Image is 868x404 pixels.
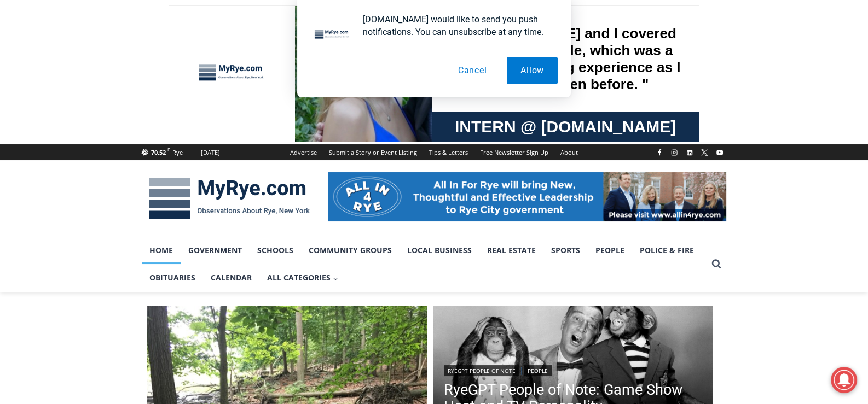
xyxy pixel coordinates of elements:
nav: Primary Navigation [142,237,707,292]
img: notification icon [310,13,354,57]
div: "[PERSON_NAME] and I covered the [DATE] Parade, which was a really eye opening experience as I ha... [276,1,517,106]
div: | [444,363,702,376]
div: 1 [115,92,120,103]
a: Advertise [284,144,323,160]
a: Tips & Letters [423,144,474,160]
a: [PERSON_NAME] Read Sanctuary Fall Fest: [DATE] [1,109,164,136]
a: Police & Fire [632,237,702,264]
a: Real Estate [479,237,543,264]
img: MyRye.com [142,170,317,227]
div: [DOMAIN_NAME] would like to send you push notifications. You can unsubscribe at any time. [354,13,558,38]
span: F [167,147,170,153]
a: Local Business [400,237,479,264]
button: Allow [507,57,558,84]
a: Free Newsletter Sign Up [474,144,554,160]
div: Co-sponsored by Westchester County Parks [115,32,158,90]
h4: [PERSON_NAME] Read Sanctuary Fall Fest: [DATE] [9,110,146,135]
a: Linkedin [683,146,696,159]
a: People [524,365,552,376]
img: s_800_29ca6ca9-f6cc-433c-a631-14f6620ca39b.jpeg [1,1,109,109]
a: Home [142,237,181,264]
a: RyeGPT People of Note [444,365,519,376]
a: Government [181,237,250,264]
div: 6 [128,92,133,103]
a: Intern @ [DOMAIN_NAME] [263,106,530,136]
div: Rye [172,148,183,157]
a: Community Groups [301,237,400,264]
div: / [123,92,125,103]
a: People [588,237,632,264]
span: Intern @ [DOMAIN_NAME] [286,109,507,133]
nav: Secondary Navigation [284,144,584,160]
a: Calendar [203,264,259,291]
a: Submit a Story or Event Listing [323,144,423,160]
a: Instagram [668,146,681,159]
a: YouTube [713,146,726,159]
button: Cancel [444,57,501,84]
div: [DATE] [201,148,220,157]
a: Obituaries [142,264,203,291]
span: 70.52 [151,148,166,156]
a: Facebook [653,146,666,159]
button: Child menu of All Categories [259,264,346,291]
a: Schools [250,237,301,264]
img: All in for Rye [328,172,726,221]
button: View Search Form [707,254,726,274]
a: About [554,144,584,160]
a: X [698,146,711,159]
a: Sports [543,237,588,264]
